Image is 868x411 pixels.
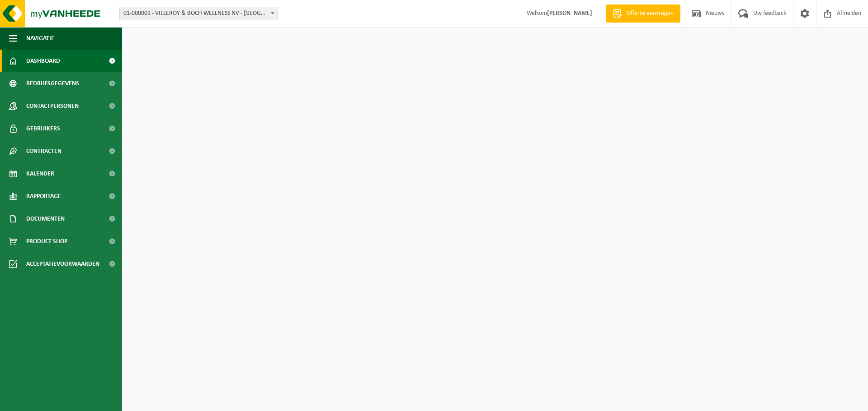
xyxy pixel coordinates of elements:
span: Rapportage [26,185,61,208]
span: Contactpersonen [26,95,79,117]
span: Dashboard [26,50,60,72]
span: 01-000001 - VILLEROY & BOCH WELLNESS NV - ROESELARE [120,7,277,20]
span: Contracten [26,140,61,162]
span: Gebruikers [26,117,60,140]
span: Kalender [26,162,54,185]
a: Offerte aanvragen [606,5,680,23]
span: 01-000001 - VILLEROY & BOCH WELLNESS NV - ROESELARE [119,7,278,20]
span: Offerte aanvragen [624,9,676,18]
span: Acceptatievoorwaarden [26,253,99,275]
span: Bedrijfsgegevens [26,72,79,95]
strong: [PERSON_NAME] [547,10,592,17]
span: Product Shop [26,230,67,253]
span: Navigatie [26,27,54,50]
span: Documenten [26,208,65,230]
